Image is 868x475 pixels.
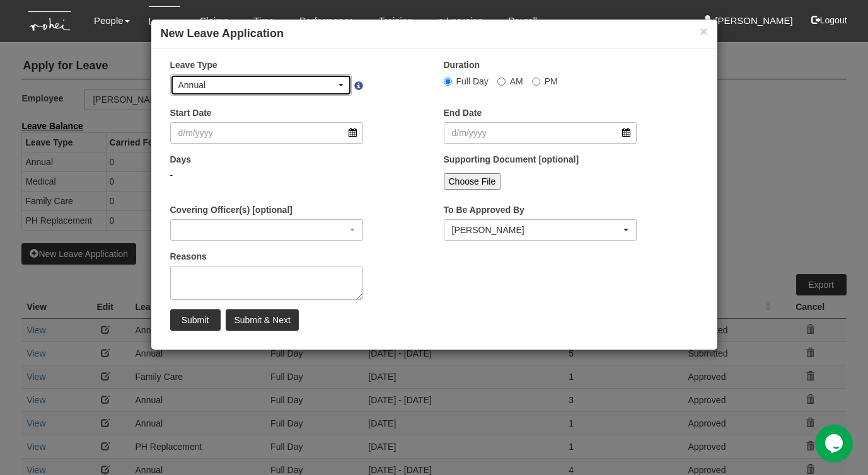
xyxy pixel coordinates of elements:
iframe: chat widget [815,425,855,462]
input: Submit [170,309,221,331]
label: Covering Officer(s) [optional] [170,203,292,216]
label: Start Date [170,106,212,119]
input: Submit & Next [226,309,298,331]
label: End Date [444,106,482,119]
b: New Leave Application [161,27,284,40]
span: AM [510,76,523,86]
div: - [170,169,364,181]
input: d/m/yyyy [170,122,364,144]
label: Duration [444,59,480,71]
span: PM [545,76,558,86]
input: d/m/yyyy [444,122,637,144]
button: Evelyn Lim [444,219,637,241]
button: × [700,25,707,38]
label: Days [170,153,191,166]
span: Full Day [456,76,489,86]
input: Choose File [444,173,501,190]
button: Annual [170,74,352,96]
label: Supporting Document [optional] [444,153,579,166]
label: Reasons [170,250,207,263]
div: [PERSON_NAME] [452,224,622,236]
div: Annual [178,79,337,91]
label: Leave Type [170,59,217,71]
label: To Be Approved By [444,203,524,216]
